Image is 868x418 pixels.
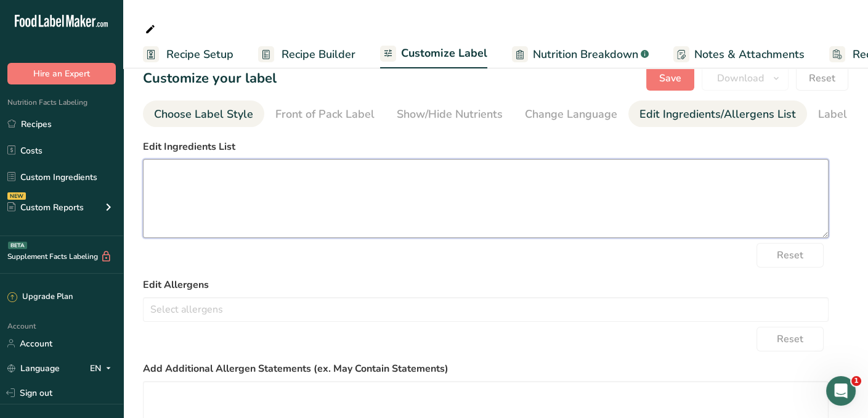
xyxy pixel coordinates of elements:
button: Hire an Expert [7,63,116,84]
div: Change Language [525,106,617,123]
a: Nutrition Breakdown [512,41,649,68]
iframe: Intercom live chat [826,376,856,406]
span: Reset [809,71,835,86]
div: Upgrade Plan [7,291,73,303]
span: Save [659,71,681,86]
label: Edit Allergens [143,277,829,292]
div: EN [90,361,116,375]
h1: Customize your label [143,68,277,89]
div: Front of Pack Label [275,106,375,123]
div: NEW [7,192,26,200]
span: Recipe Builder [282,46,355,63]
a: Notes & Attachments [673,41,805,68]
span: Notes & Attachments [694,46,805,63]
span: 1 [851,376,861,386]
div: Show/Hide Nutrients [397,106,503,123]
span: Recipe Setup [166,46,233,63]
a: Recipe Builder [258,41,355,68]
button: Reset [756,327,824,351]
div: Custom Reports [7,201,84,214]
span: Nutrition Breakdown [533,46,638,63]
div: Edit Ingredients/Allergens List [639,106,796,123]
button: Reset [796,66,848,91]
a: Recipe Setup [143,41,233,68]
div: BETA [8,242,27,249]
input: Select allergens [144,300,828,319]
span: Reset [777,248,803,263]
span: Customize Label [401,45,487,62]
a: Customize Label [380,39,487,69]
a: Language [7,358,60,379]
label: Add Additional Allergen Statements (ex. May Contain Statements) [143,361,829,376]
button: Reset [756,243,824,268]
button: Save [646,66,694,91]
span: Reset [777,332,803,346]
label: Edit Ingredients List [143,139,829,154]
div: Choose Label Style [154,106,253,123]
